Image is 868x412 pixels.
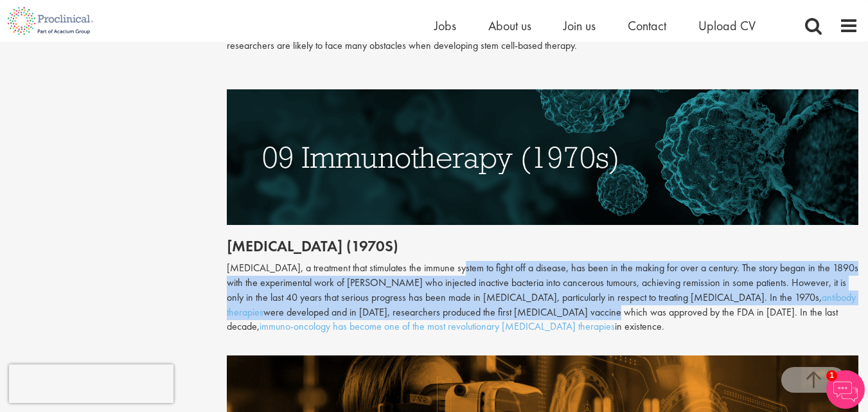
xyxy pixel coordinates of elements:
[826,370,865,409] img: Chatbot
[826,370,837,381] span: 1
[9,364,173,403] iframe: reCAPTCHA
[698,17,756,34] a: Upload CV
[260,319,615,333] a: immuno-oncology has become one of the most revolutionary [MEDICAL_DATA] therapies
[563,17,596,34] a: Join us
[628,17,666,34] a: Contact
[434,17,456,34] a: Jobs
[227,238,858,255] h2: [MEDICAL_DATA] (1970s)
[227,261,858,334] div: [MEDICAL_DATA], a treatment that stimulates the immune system to fight off a disease, has been in...
[227,291,856,319] a: antibody therapies
[488,17,531,34] a: About us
